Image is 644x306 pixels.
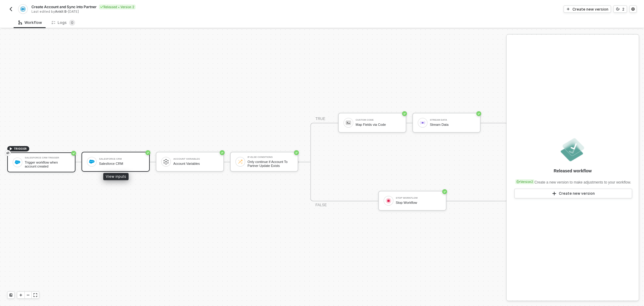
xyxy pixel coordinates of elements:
[34,293,37,297] span: icon-expand
[622,7,624,12] div: 2
[559,136,586,163] img: released.png
[420,120,425,125] img: icon
[25,161,70,168] div: Trigger workflow when account created
[572,7,608,12] div: Create new version
[515,179,534,184] div: Version 2
[52,20,75,26] div: Logs
[26,293,30,297] span: icon-minus
[31,9,322,14] div: Last edited by - [DATE]
[631,7,635,11] span: icon-settings
[173,162,219,166] div: Account Variables
[25,157,70,159] div: Salesforce CRM Trigger
[7,5,14,13] button: back
[20,6,25,12] img: integration-icon
[248,156,293,158] div: If-Else Conditions
[9,147,13,151] span: icon-play
[346,120,351,125] img: icon
[514,176,631,185] div: Create a new version to make adjustments to your workflow.
[71,151,76,156] span: icon-success-page
[8,7,13,11] img: back
[18,20,42,25] div: Workflow
[616,7,620,11] span: icon-versioning
[248,160,293,168] div: Only continue if Account To Partner Update Exists
[517,180,520,184] span: icon-versioning
[386,198,391,203] img: icon
[442,189,447,194] span: icon-success-page
[163,159,169,164] img: icon
[14,146,27,151] span: TRIGGER
[103,173,129,180] div: View inputs
[220,150,225,155] span: icon-success-page
[614,5,627,13] button: 2
[55,9,66,14] span: Ankit B
[173,158,219,160] div: Account Variables
[554,168,592,174] div: Released workflow
[566,7,570,11] span: icon-play
[238,159,243,164] img: icon
[146,150,150,155] span: icon-success-page
[31,4,97,9] span: Create Account and Sync into Partner
[89,159,95,164] img: icon
[514,189,632,198] button: Create new version
[356,123,401,127] div: Map Fields via Code
[99,5,136,9] div: Released • Version 2
[559,191,595,196] div: Create new version
[6,151,10,155] span: eye-invisible
[69,20,75,26] sup: 0
[316,116,325,122] div: TRUE
[396,197,441,199] div: Stop Workflow
[99,158,144,160] div: Salesforce CRM
[396,201,441,205] div: Stop Workflow
[430,123,475,127] div: Stream Data
[99,162,144,166] div: Salesforce CRM
[19,293,23,297] span: icon-play
[316,202,327,208] div: FALSE
[294,150,299,155] span: icon-success-page
[356,119,401,121] div: Custom Code
[476,111,481,116] span: icon-success-page
[15,160,20,165] img: icon
[402,111,407,116] span: icon-success-page
[564,5,611,13] button: Create new version
[552,191,557,196] span: icon-play
[430,119,475,121] div: Stream Data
